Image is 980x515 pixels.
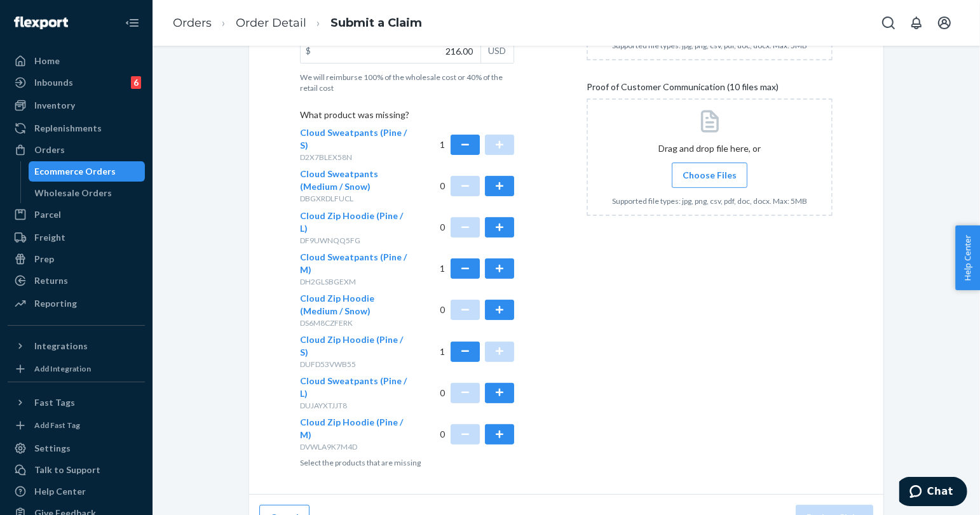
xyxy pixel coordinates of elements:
[163,4,432,42] ol: breadcrumbs
[8,460,145,480] button: Talk to Support
[300,109,514,126] p: What product was missing?
[876,10,901,36] button: Open Search Box
[8,481,145,502] a: Help Center
[300,359,407,370] p: DUFD53VWB55
[300,276,407,287] p: DH2GLSBGEXM
[587,81,779,98] span: Proof of Customer Communication (10 files max)
[8,204,145,225] a: Parcel
[300,127,407,150] span: Cloud Sweatpants (Pine / S)
[300,193,407,204] p: DBGXRDLFUCL
[8,227,145,248] a: Freight
[173,16,212,30] a: Orders
[8,118,145,138] a: Replenishments
[34,99,75,112] div: Inventory
[300,400,407,411] p: DUJAYXTJJT8
[34,231,65,244] div: Freight
[8,392,145,413] button: Fast Tags
[34,55,60,67] div: Home
[300,293,374,316] span: Cloud Zip Hoodie (Medium / Snow)
[8,293,145,314] a: Reporting
[440,210,515,246] div: 0
[480,39,514,63] div: USD
[300,152,407,163] p: D2X7BLEX58N
[683,169,737,182] span: Choose Files
[899,477,967,509] iframe: Opens a widget where you can chat to one of our agents
[34,76,73,89] div: Inbounds
[440,168,515,204] div: 0
[14,17,68,29] img: Flexport logo
[29,161,146,182] a: Ecommerce Orders
[300,375,407,399] span: Cloud Sweatpants (Pine / L)
[300,457,514,468] p: Select the products that are missing
[300,251,407,275] span: Cloud Sweatpants (Pine / M)
[34,442,71,455] div: Settings
[955,225,980,290] button: Help Center
[34,363,91,374] div: Add Integration
[300,417,403,440] span: Cloud Zip Hoodie (Pine / M)
[34,122,102,135] div: Replenishments
[932,10,957,36] button: Open account menu
[35,165,116,178] div: Ecommerce Orders
[440,292,515,328] div: 0
[440,333,515,370] div: 1
[119,10,145,36] button: Close Navigation
[8,249,145,269] a: Prep
[8,72,145,93] a: Inbounds6
[131,76,141,89] div: 6
[34,464,100,476] div: Talk to Support
[34,396,75,409] div: Fast Tags
[236,16,306,30] a: Order Detail
[8,140,145,160] a: Orders
[34,420,80,431] div: Add Fast Tag
[440,251,515,287] div: 1
[8,438,145,458] a: Settings
[300,72,514,93] p: We will reimburse 100% of the wholesale cost or 40% of the retail cost
[300,168,378,192] span: Cloud Sweatpants (Medium / Snow)
[440,126,515,163] div: 1
[440,375,515,411] div: 0
[8,271,145,291] a: Returns
[34,144,65,156] div: Orders
[300,210,403,234] span: Cloud Zip Hoodie (Pine / L)
[8,361,145,377] a: Add Integration
[29,183,146,203] a: Wholesale Orders
[34,253,54,265] div: Prep
[34,297,77,310] div: Reporting
[904,10,929,36] button: Open notifications
[8,51,145,71] a: Home
[300,334,403,358] span: Cloud Zip Hoodie (Pine / S)
[8,336,145,356] button: Integrations
[330,16,422,30] a: Submit a Claim
[8,95,145,116] a: Inventory
[35,187,112,199] div: Wholesale Orders
[34,208,61,221] div: Parcel
[300,235,407,246] p: DF9UWNQQ5FG
[440,416,515,452] div: 0
[34,340,88,352] div: Integrations
[34,485,86,498] div: Help Center
[301,39,316,63] div: $
[300,441,407,452] p: DVWLA9K7M4D
[300,318,407,328] p: DS6M8CZFERK
[301,39,480,63] input: $USD
[34,274,68,287] div: Returns
[8,418,145,433] a: Add Fast Tag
